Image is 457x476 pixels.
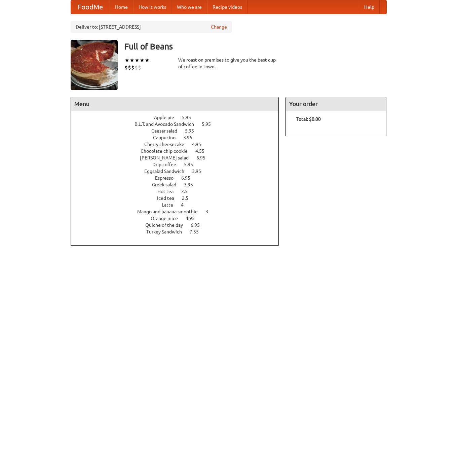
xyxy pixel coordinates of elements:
a: Help [359,0,380,14]
span: 5.95 [184,162,200,167]
li: $ [124,64,128,71]
a: Turkey Sandwich 7.55 [146,229,211,234]
span: B.L.T. and Avocado Sandwich [135,121,201,127]
span: Iced tea [157,195,181,201]
h4: Your order [286,97,386,111]
a: Orange juice 4.95 [151,216,207,221]
a: FoodMe [71,0,110,14]
a: Latte 4 [162,202,196,208]
span: 4 [181,202,190,208]
b: Total: $0.00 [296,116,321,122]
a: How it works [133,0,172,14]
a: Mango and banana smoothie 3 [137,209,221,214]
a: Eggsalad Sandwich 3.95 [144,169,214,174]
a: Change [211,24,227,30]
a: Drip coffee 5.95 [152,162,205,167]
span: Espresso [155,175,180,181]
a: Espresso 6.95 [155,175,203,181]
span: Hot tea [157,189,180,194]
a: Cherry cheesecake 4.95 [144,142,214,147]
span: 4.95 [192,142,208,147]
a: Cappucino 3.95 [153,135,205,140]
a: Quiche of the day 6.95 [145,222,212,228]
span: Cappucino [153,135,182,140]
li: ★ [145,57,150,64]
li: $ [131,64,135,71]
div: Deliver to: [STREET_ADDRESS] [71,21,232,33]
a: [PERSON_NAME] salad 6.95 [140,155,218,160]
span: Chocolate chip cookie [141,148,194,154]
span: 6.95 [196,155,212,160]
a: Recipe videos [207,0,247,14]
a: Iced tea 2.5 [157,195,201,201]
img: angular.jpg [71,40,118,90]
span: 4.95 [186,216,201,221]
h4: Menu [71,97,279,111]
li: $ [138,64,141,71]
a: Caesar salad 5.95 [151,128,206,134]
span: 3.95 [183,135,199,140]
li: $ [135,64,138,71]
li: ★ [129,57,135,64]
span: 2.5 [181,189,194,194]
span: Greek salad [152,182,183,187]
span: Caesar salad [151,128,184,134]
span: Quiche of the day [145,222,190,228]
span: 7.55 [190,229,205,234]
a: Chocolate chip cookie 4.55 [141,148,217,154]
span: Turkey Sandwich [146,229,189,234]
div: We roast on premises to give you the best cup of coffee in town. [178,57,279,70]
span: Mango and banana smoothie [137,209,204,214]
span: 3.95 [184,182,200,187]
a: Home [110,0,133,14]
h3: Full of Beans [124,40,387,53]
span: 5.95 [182,115,198,120]
span: 3 [205,209,215,214]
span: 5.95 [185,128,201,134]
span: 5.95 [202,121,218,127]
span: Orange juice [151,216,185,221]
li: ★ [135,57,140,64]
span: Eggsalad Sandwich [144,169,191,174]
span: Latte [162,202,180,208]
a: Who we are [172,0,207,14]
span: [PERSON_NAME] salad [140,155,195,160]
a: Greek salad 3.95 [152,182,205,187]
span: Apple pie [154,115,181,120]
a: Hot tea 2.5 [157,189,200,194]
span: 6.95 [191,222,206,228]
span: 3.95 [192,169,208,174]
a: Apple pie 5.95 [154,115,203,120]
span: 2.5 [182,195,195,201]
span: 6.95 [181,175,197,181]
span: Drip coffee [152,162,183,167]
span: Cherry cheesecake [144,142,191,147]
a: B.L.T. and Avocado Sandwich 5.95 [135,121,223,127]
span: 4.55 [195,148,211,154]
li: ★ [140,57,145,64]
li: $ [128,64,131,71]
li: ★ [124,57,129,64]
